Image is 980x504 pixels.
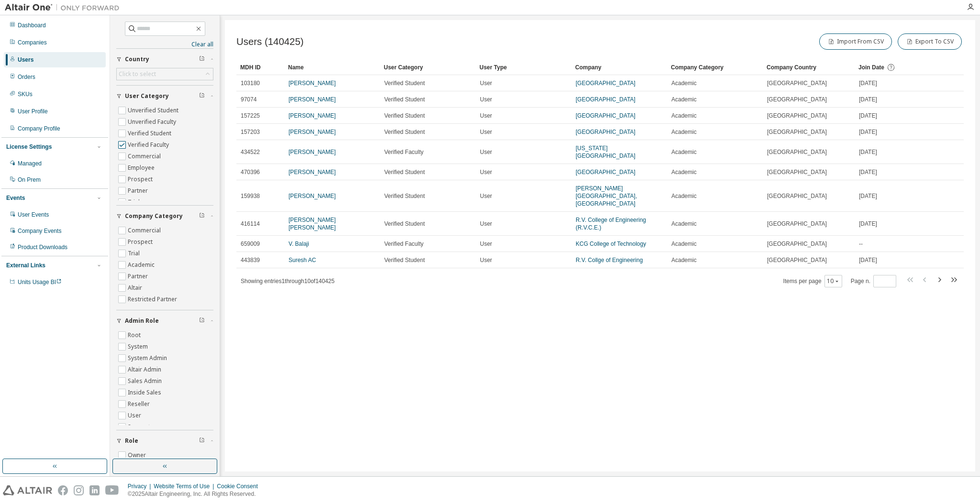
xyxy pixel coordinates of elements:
[199,92,205,100] span: Clear filter
[116,206,213,227] button: Company Category
[575,60,663,75] div: Company
[128,282,144,294] label: Altair
[887,63,895,72] svg: Date when the user was first added or directly signed up. If the user was deleted and later re-ad...
[105,485,119,495] img: youtube.svg
[199,317,205,325] span: Clear filter
[480,168,492,176] span: User
[480,240,492,248] span: User
[898,33,962,50] button: Export To CSV
[671,168,697,176] span: Academic
[241,240,260,248] span: 659009
[384,220,425,228] span: Verified Student
[859,96,877,103] span: [DATE]
[767,148,827,156] span: [GEOGRAPHIC_DATA]
[671,240,697,248] span: Academic
[128,421,152,433] label: Support
[128,449,148,461] label: Owner
[199,55,205,63] span: Clear filter
[767,220,827,228] span: [GEOGRAPHIC_DATA]
[859,148,877,156] span: [DATE]
[480,79,492,87] span: User
[671,220,697,228] span: Academic
[671,79,697,87] span: Academic
[128,225,163,236] label: Commercial
[18,176,41,184] div: On Prem
[671,256,697,264] span: Academic
[18,108,48,115] div: User Profile
[116,86,213,107] button: User Category
[128,162,156,174] label: Employee
[480,148,492,156] span: User
[128,329,143,341] label: Root
[289,149,336,155] a: [PERSON_NAME]
[128,248,142,259] label: Trial
[241,148,260,156] span: 434522
[217,482,263,490] div: Cookie Consent
[236,36,304,47] span: Users (140425)
[576,145,635,159] a: [US_STATE][GEOGRAPHIC_DATA]
[767,168,827,176] span: [GEOGRAPHIC_DATA]
[288,60,376,75] div: Name
[241,220,260,228] span: 416114
[858,64,884,71] span: Join Date
[128,375,164,387] label: Sales Admin
[671,148,697,156] span: Academic
[125,212,183,220] span: Company Category
[128,482,154,490] div: Privacy
[128,128,173,139] label: Verified Student
[384,240,423,248] span: Verified Faculty
[671,112,697,120] span: Academic
[289,241,309,247] a: V. Balaji
[384,96,425,103] span: Verified Student
[384,112,425,120] span: Verified Student
[241,96,256,103] span: 97074
[819,33,892,50] button: Import From CSV
[576,185,637,207] a: [PERSON_NAME][GEOGRAPHIC_DATA], [GEOGRAPHIC_DATA]
[767,60,851,75] div: Company Country
[384,168,425,176] span: Verified Student
[128,105,180,116] label: Unverified Student
[289,257,316,263] a: Suresh AC
[5,3,124,12] img: Altair One
[480,256,492,264] span: User
[154,482,217,490] div: Website Terms of Use
[241,168,260,176] span: 470396
[128,197,142,208] label: Trial
[576,80,635,87] a: [GEOGRAPHIC_DATA]
[119,70,156,78] div: Click to select
[480,192,492,200] span: User
[6,143,52,151] div: License Settings
[128,294,179,305] label: Restricted Partner
[128,364,163,375] label: Altair Admin
[289,193,336,199] a: [PERSON_NAME]
[116,41,213,48] a: Clear all
[576,96,635,103] a: [GEOGRAPHIC_DATA]
[125,92,169,100] span: User Category
[859,79,877,87] span: [DATE]
[18,90,33,98] div: SKUs
[128,139,171,151] label: Verified Faculty
[125,55,149,63] span: Country
[128,387,163,398] label: Inside Sales
[576,169,635,175] a: [GEOGRAPHIC_DATA]
[116,310,213,331] button: Admin Role
[241,278,334,285] span: Showing entries 1 through 10 of 140425
[241,112,260,120] span: 157225
[859,192,877,200] span: [DATE]
[827,277,840,285] button: 10
[859,168,877,176] span: [DATE]
[671,128,697,136] span: Academic
[128,341,150,352] label: System
[384,60,472,75] div: User Category
[289,96,336,103] a: [PERSON_NAME]
[18,73,35,81] div: Orders
[128,185,150,197] label: Partner
[128,174,155,185] label: Prospect
[128,490,264,498] p: © 2025 Altair Engineering, Inc. All Rights Reserved.
[576,129,635,135] a: [GEOGRAPHIC_DATA]
[240,60,280,75] div: MDH ID
[18,39,47,46] div: Companies
[576,241,646,247] a: KCG College of Technology
[479,60,568,75] div: User Type
[6,194,25,202] div: Events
